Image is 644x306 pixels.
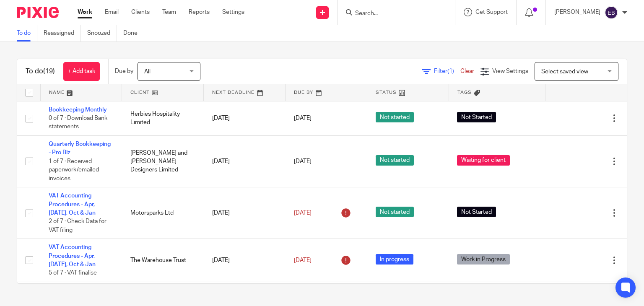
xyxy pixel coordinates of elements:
[78,8,92,16] a: Work
[294,210,312,216] span: [DATE]
[457,155,510,166] span: Waiting for client
[554,8,600,16] p: [PERSON_NAME]
[447,68,454,74] span: (1)
[204,101,286,135] td: [DATE]
[115,67,133,75] p: Due by
[376,254,413,265] span: In progress
[49,219,106,233] span: 2 of 7 · Check Data for VAT filing
[122,187,204,239] td: Motorsparks Ltd
[17,7,59,18] img: Pixie
[49,107,107,113] a: Bookkeeping Monthly
[162,8,176,16] a: Team
[605,6,618,19] img: svg%3E
[49,141,111,156] a: Quarterly Bookkeeping - Pro Biz
[294,158,312,164] span: [DATE]
[457,254,510,265] span: Work in Progress
[87,25,117,41] a: Snoozed
[131,8,150,16] a: Clients
[26,67,55,76] h1: To do
[49,244,96,267] a: VAT Accounting Procedures - Apr, [DATE], Oct & Jan
[17,25,37,41] a: To do
[475,9,508,15] span: Get Support
[541,69,588,75] span: Select saved view
[49,193,96,216] a: VAT Accounting Procedures - Apr, [DATE], Oct & Jan
[204,135,286,187] td: [DATE]
[204,187,286,239] td: [DATE]
[294,115,312,121] span: [DATE]
[376,207,414,217] span: Not started
[49,158,99,182] span: 1 of 7 · Received paperwork/emailed invoices
[354,10,430,18] input: Search
[294,257,312,263] span: [DATE]
[122,239,204,282] td: The Warehouse Trust
[376,155,414,166] span: Not started
[144,69,151,75] span: All
[122,135,204,187] td: [PERSON_NAME] and [PERSON_NAME] Designers Limited
[204,239,286,282] td: [DATE]
[460,68,474,74] a: Clear
[123,25,144,41] a: Done
[63,62,100,81] a: + Add task
[49,270,97,276] span: 5 of 7 · VAT finalise
[122,101,204,135] td: Herbies Hospitality Limited
[376,112,414,122] span: Not started
[457,90,472,95] span: Tags
[492,68,528,74] span: View Settings
[44,25,81,41] a: Reassigned
[43,68,55,75] span: (19)
[457,112,496,122] span: Not Started
[222,8,244,16] a: Settings
[434,68,460,74] span: Filter
[49,115,107,130] span: 0 of 7 · Download Bank statements
[189,8,210,16] a: Reports
[105,8,119,16] a: Email
[457,207,496,217] span: Not Started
